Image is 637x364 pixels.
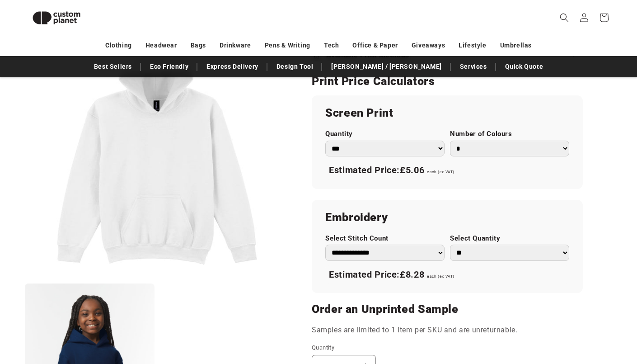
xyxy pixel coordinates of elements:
div: Estimated Price: [325,161,569,180]
span: £5.06 [400,165,424,175]
a: Design Tool [272,59,318,75]
h2: Embroidery [325,210,569,225]
a: Umbrellas [500,38,532,53]
a: Giveaways [412,38,445,53]
a: Services [455,59,492,75]
h2: Print Price Calculators [312,74,583,89]
label: Quantity [325,130,445,138]
summary: Search [554,8,574,28]
img: Custom Planet [25,4,88,32]
a: Clothing [105,38,132,53]
a: Best Sellers [89,59,136,75]
span: each (ex VAT) [427,274,454,279]
a: Bags [191,38,206,53]
a: Quick Quote [501,59,548,75]
label: Number of Colours [450,130,569,138]
a: Express Delivery [202,59,263,75]
h2: Screen Print [325,106,569,120]
p: Samples are limited to 1 item per SKU and are unreturnable. [312,324,583,337]
label: Select Quantity [450,234,569,243]
span: each (ex VAT) [427,170,454,174]
a: [PERSON_NAME] / [PERSON_NAME] [327,59,446,75]
a: Tech [324,38,339,53]
a: Eco Friendly [145,59,193,75]
label: Quantity [312,343,511,352]
iframe: Chat Widget [487,266,637,364]
span: £8.28 [400,269,424,280]
h2: Order an Unprinted Sample [312,302,583,317]
a: Pens & Writing [265,38,310,53]
div: Estimated Price: [325,265,569,284]
a: Office & Paper [352,38,398,53]
a: Drinkware [220,38,251,53]
a: Headwear [145,38,177,53]
a: Lifestyle [459,38,486,53]
label: Select Stitch Count [325,234,445,243]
